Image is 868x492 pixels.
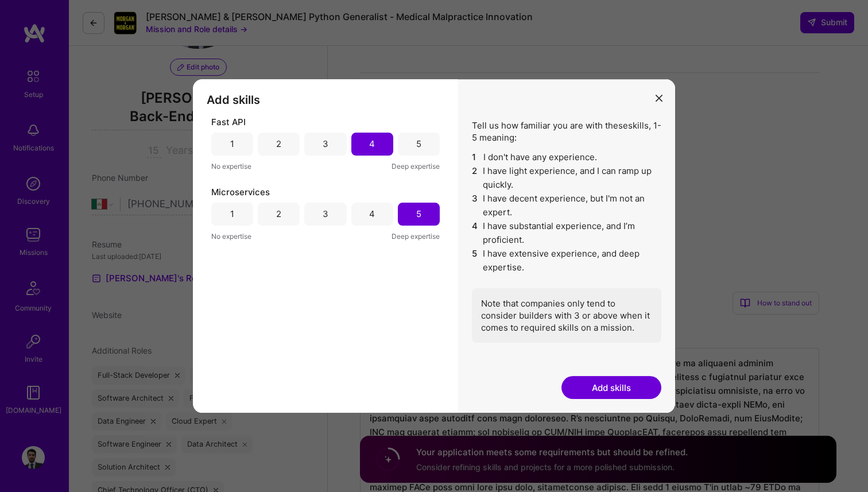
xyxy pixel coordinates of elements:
[369,208,375,220] div: 4
[472,192,478,219] span: 3
[416,208,421,220] div: 5
[230,138,234,150] div: 1
[472,288,661,343] div: Note that companies only tend to consider builders with 3 or above when it comes to required skil...
[369,138,375,150] div: 4
[211,230,251,242] span: No expertise
[472,219,478,247] span: 4
[392,230,440,242] span: Deep expertise
[472,192,661,219] li: I have decent experience, but I'm not an expert.
[211,116,246,128] span: Fast API
[472,150,661,164] li: I don't have any experience.
[230,208,234,220] div: 1
[323,138,328,150] div: 3
[472,119,661,343] div: Tell us how familiar you are with these skills , 1-5 meaning:
[472,247,478,274] span: 5
[656,95,662,102] i: icon Close
[472,150,479,164] span: 1
[472,164,661,192] li: I have light experience, and I can ramp up quickly.
[472,219,661,247] li: I have substantial experience, and I’m proficient.
[276,208,281,220] div: 2
[323,208,328,220] div: 3
[561,376,661,399] button: Add skills
[472,164,478,192] span: 2
[211,160,251,172] span: No expertise
[472,247,661,274] li: I have extensive experience, and deep expertise.
[392,160,440,172] span: Deep expertise
[193,79,675,413] div: modal
[207,93,444,107] h3: Add skills
[211,186,270,198] span: Microservices
[416,138,421,150] div: 5
[276,138,281,150] div: 2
